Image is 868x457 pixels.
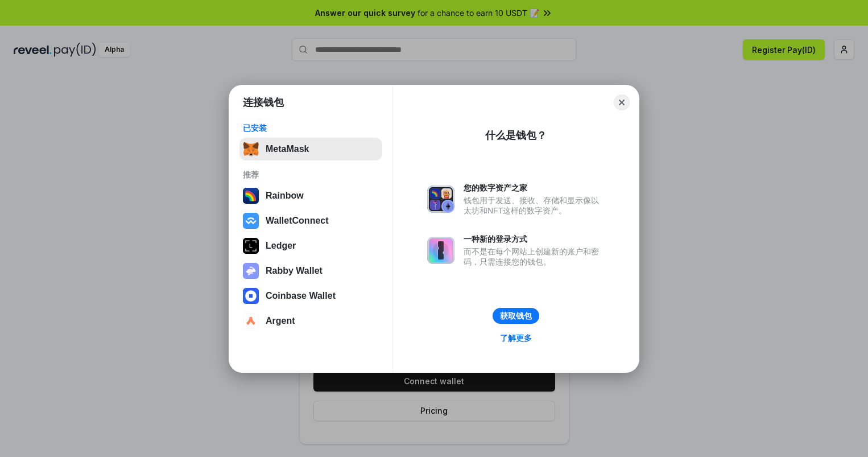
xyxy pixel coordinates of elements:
img: svg+xml,%3Csvg%20width%3D%2228%22%20height%3D%2228%22%20viewBox%3D%220%200%2028%2028%22%20fill%3D... [243,313,259,329]
div: 已安装 [243,123,379,133]
div: 钱包用于发送、接收、存储和显示像以太坊和NFT这样的数字资产。 [464,195,605,216]
div: 而不是在每个网站上创建新的账户和密码，只需连接您的钱包。 [464,246,605,267]
div: WalletConnect [266,216,329,226]
img: svg+xml,%3Csvg%20fill%3D%22none%22%20height%3D%2233%22%20viewBox%3D%220%200%2035%2033%22%20width%... [243,141,259,157]
button: MetaMask [239,138,382,160]
button: Close [614,94,630,110]
div: 获取钱包 [500,311,532,321]
div: 什么是钱包？ [485,129,547,142]
div: 您的数字资产之家 [464,183,605,193]
button: Argent [239,310,382,332]
a: 了解更多 [493,331,539,345]
div: Ledger [266,241,296,251]
img: svg+xml,%3Csvg%20width%3D%2228%22%20height%3D%2228%22%20viewBox%3D%220%200%2028%2028%22%20fill%3D... [243,288,259,304]
div: 一种新的登录方式 [464,234,605,244]
div: Rabby Wallet [266,266,323,276]
div: 了解更多 [500,333,532,343]
img: svg+xml,%3Csvg%20xmlns%3D%22http%3A%2F%2Fwww.w3.org%2F2000%2Fsvg%22%20width%3D%2228%22%20height%3... [243,238,259,254]
div: Coinbase Wallet [266,291,336,301]
img: svg+xml,%3Csvg%20xmlns%3D%22http%3A%2F%2Fwww.w3.org%2F2000%2Fsvg%22%20fill%3D%22none%22%20viewBox... [427,237,454,264]
img: svg+xml,%3Csvg%20width%3D%2228%22%20height%3D%2228%22%20viewBox%3D%220%200%2028%2028%22%20fill%3D... [243,213,259,229]
div: 推荐 [243,170,379,180]
div: Argent [266,316,295,326]
button: WalletConnect [239,209,382,232]
button: Ledger [239,234,382,257]
button: Rainbow [239,184,382,207]
img: svg+xml,%3Csvg%20width%3D%22120%22%20height%3D%22120%22%20viewBox%3D%220%200%20120%20120%22%20fil... [243,188,259,204]
img: svg+xml,%3Csvg%20xmlns%3D%22http%3A%2F%2Fwww.w3.org%2F2000%2Fsvg%22%20fill%3D%22none%22%20viewBox... [243,263,259,279]
img: svg+xml,%3Csvg%20xmlns%3D%22http%3A%2F%2Fwww.w3.org%2F2000%2Fsvg%22%20fill%3D%22none%22%20viewBox... [427,186,454,213]
button: Coinbase Wallet [239,285,382,307]
button: 获取钱包 [493,308,539,324]
h1: 连接钱包 [243,96,284,109]
div: MetaMask [266,144,309,154]
button: Rabby Wallet [239,260,382,282]
div: Rainbow [266,191,304,201]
